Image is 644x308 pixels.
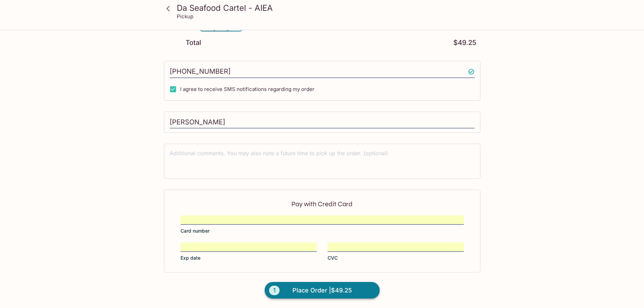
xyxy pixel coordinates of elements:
span: CVC [328,255,338,261]
p: Pay with Credit Card [181,201,464,207]
span: Card number [181,228,210,234]
span: Place Order | $49.25 [292,285,352,296]
h3: Da Seafood Cartel - AIEA [177,3,479,13]
iframe: Secure expiration date input frame [181,243,317,251]
p: Total [186,40,201,46]
span: 1 [269,286,280,295]
iframe: Secure card number input frame [181,216,464,223]
p: Pickup [177,13,193,20]
iframe: Secure CVC input frame [328,243,464,251]
input: Enter phone number [170,65,475,78]
span: Exp date [181,255,200,261]
input: Enter first and last name [170,116,475,129]
p: $49.25 [453,40,476,46]
button: 1Place Order |$49.25 [265,282,380,299]
span: I agree to receive SMS notifications regarding my order [180,86,314,92]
